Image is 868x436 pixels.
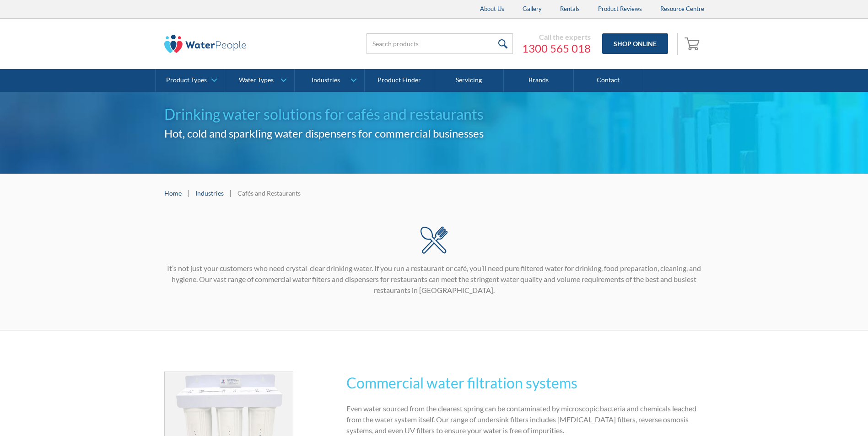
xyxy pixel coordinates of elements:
[237,188,301,198] div: Cafés and Restaurants
[156,69,225,92] a: Product Types
[164,35,247,53] img: The Water People
[195,188,224,198] a: Industries
[685,36,702,51] img: shopping cart
[365,69,434,92] a: Product Finder
[166,76,207,84] div: Product Types
[295,69,364,92] a: Industries
[602,33,668,54] a: Shop Online
[164,263,704,296] p: It’s not just your customers who need crystal-clear drinking water. If you run a restaurant or ca...
[225,69,294,92] a: Water Types
[434,69,504,92] a: Servicing
[186,187,191,198] div: |
[228,187,233,198] div: |
[522,42,591,55] a: 1300 565 018
[164,125,704,142] h2: Hot, cold and sparkling water dispensers for commercial businesses
[682,33,704,55] a: Open cart
[312,76,340,84] div: Industries
[522,32,591,42] div: Call the experts
[367,33,513,54] input: Search products
[574,69,643,92] a: Contact
[164,103,704,125] h1: Drinking water solutions for cafés and restaurants
[504,69,573,92] a: Brands
[164,188,182,198] a: Home
[346,372,704,394] h2: Commercial water filtration systems
[346,403,704,436] p: Even water sourced from the clearest spring can be contaminated by microscopic bacteria and chemi...
[239,76,274,84] div: Water Types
